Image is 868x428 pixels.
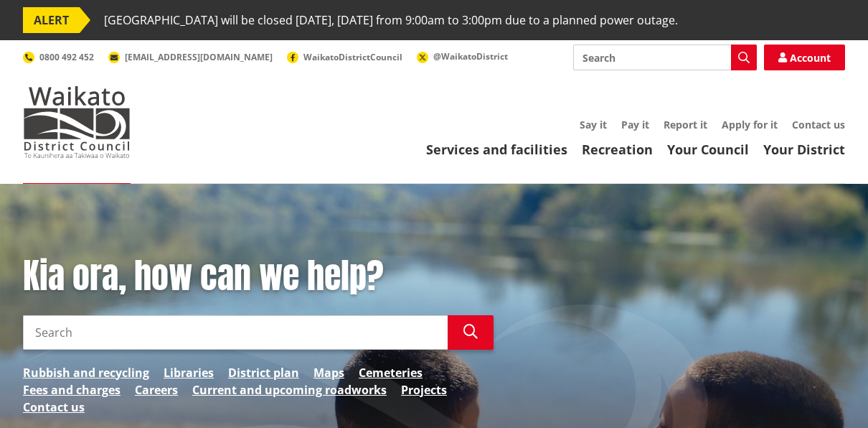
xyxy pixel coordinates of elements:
[573,45,757,70] input: Search input
[164,364,214,381] a: Libraries
[228,364,299,381] a: District plan
[764,45,845,70] a: Account
[664,118,707,131] a: Report it
[23,399,85,416] a: Contact us
[192,381,387,399] a: Current and upcoming roadworks
[287,51,402,63] a: WaikatoDistrictCouncil
[23,364,149,381] a: Rubbish and recycling
[303,51,402,63] span: WaikatoDistrictCouncil
[39,51,94,63] span: 0800 492 452
[23,381,121,399] a: Fees and charges
[401,381,447,399] a: Projects
[23,315,448,350] input: Search input
[426,141,567,158] a: Services and facilities
[23,86,131,158] img: Waikato District Council - Te Kaunihera aa Takiwaa o Waikato
[359,364,423,381] a: Cemeteries
[582,141,653,158] a: Recreation
[433,50,508,62] span: @WaikatoDistrict
[580,118,607,131] a: Say it
[667,141,749,158] a: Your Council
[763,141,845,158] a: Your District
[722,118,778,131] a: Apply for it
[23,256,494,297] h1: Kia ora, how can we help?
[23,51,94,63] a: 0800 492 452
[104,7,678,33] span: [GEOGRAPHIC_DATA] will be closed [DATE], [DATE] from 9:00am to 3:00pm due to a planned power outage.
[125,51,273,63] span: [EMAIL_ADDRESS][DOMAIN_NAME]
[792,118,845,131] a: Contact us
[135,381,178,399] a: Careers
[417,50,508,62] a: @WaikatoDistrict
[23,7,80,33] span: ALERT
[313,364,344,381] a: Maps
[621,118,649,131] a: Pay it
[108,51,273,63] a: [EMAIL_ADDRESS][DOMAIN_NAME]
